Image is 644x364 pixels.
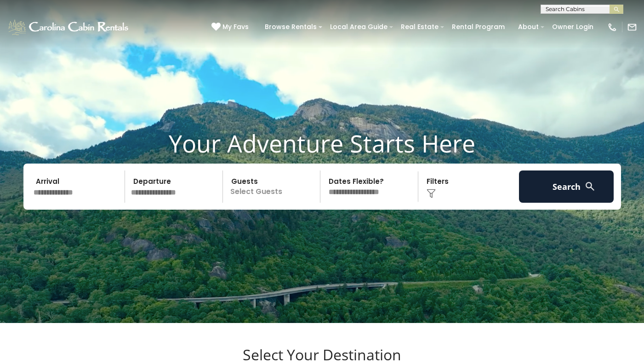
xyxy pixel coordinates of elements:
[513,20,543,34] a: About
[607,22,617,32] img: phone-regular-white.png
[260,20,321,34] a: Browse Rentals
[7,18,131,36] img: White-1-1-2.png
[222,22,249,32] span: My Favs
[396,20,443,34] a: Real Estate
[584,181,596,192] img: search-regular-white.png
[627,22,637,32] img: mail-regular-white.png
[447,20,509,34] a: Rental Program
[211,22,251,32] a: My Favs
[427,189,436,198] img: filter--v1.png
[226,170,320,203] p: Select Guests
[325,20,392,34] a: Local Area Guide
[519,170,614,203] button: Search
[547,20,598,34] a: Owner Login
[7,129,637,158] h1: Your Adventure Starts Here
